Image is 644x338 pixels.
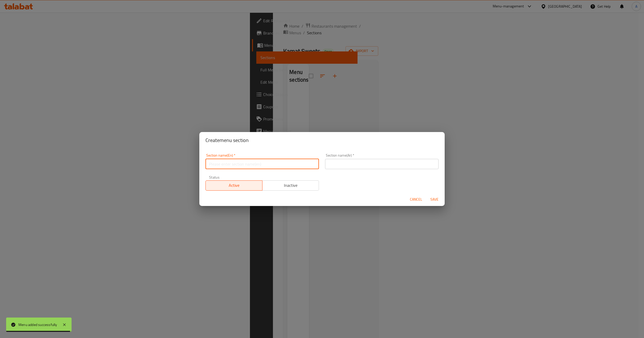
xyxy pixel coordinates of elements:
button: Cancel [408,195,424,204]
span: Inactive [264,182,317,189]
span: Active [208,182,260,189]
button: Inactive [262,180,319,191]
button: Save [426,195,443,204]
span: Save [428,196,441,203]
div: Menu added successfully [18,322,57,328]
span: Cancel [410,196,422,203]
input: Please enter section name(ar) [325,159,439,169]
h2: Create menu section [205,136,439,144]
button: Active [205,180,262,191]
input: Please enter section name(en) [205,159,319,169]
